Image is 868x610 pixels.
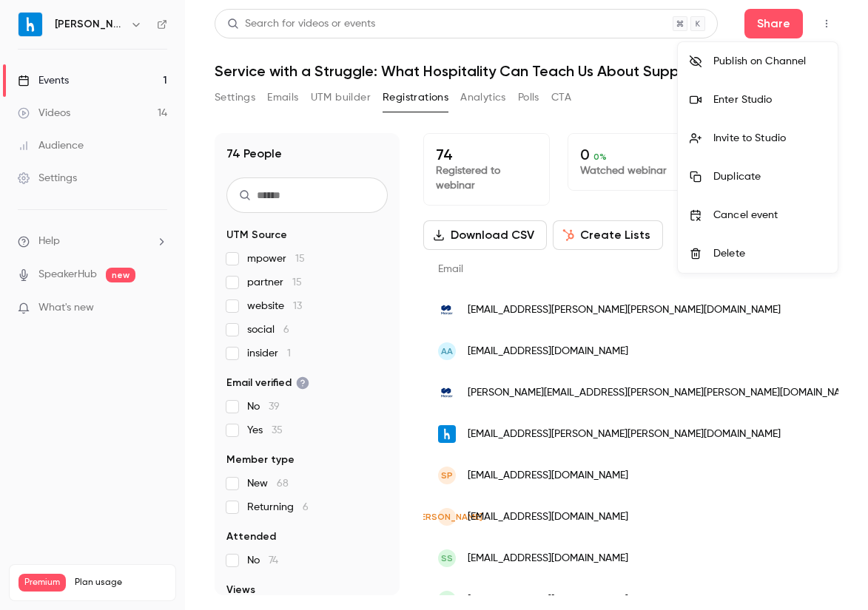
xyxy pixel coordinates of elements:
div: Invite to Studio [713,131,826,146]
div: Enter Studio [713,92,826,107]
div: Duplicate [713,169,826,184]
div: Publish on Channel [713,54,826,69]
div: Delete [713,246,826,261]
div: Cancel event [713,208,826,223]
